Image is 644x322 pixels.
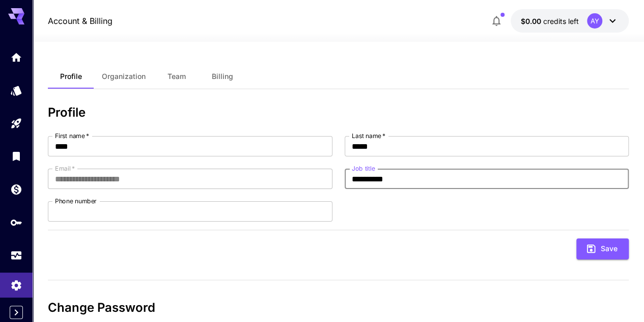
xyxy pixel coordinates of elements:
span: credits left [543,17,579,25]
span: Billing [212,72,233,81]
button: $0.00AY [511,9,629,33]
label: Phone number [55,197,97,205]
nav: breadcrumb [48,15,113,27]
label: First name [55,131,89,140]
a: Account & Billing [48,15,113,27]
div: Wallet [10,183,22,196]
button: Save [576,238,629,259]
div: $0.00 [521,16,579,26]
h3: Profile [48,105,629,120]
span: Organization [102,72,146,81]
span: Profile [60,72,82,81]
span: $0.00 [521,17,543,25]
div: Home [10,51,22,64]
div: Playground [10,117,22,130]
span: Team [167,72,186,81]
div: Usage [10,249,22,262]
label: Last name [352,131,385,140]
div: API Keys [10,216,22,229]
div: Models [10,84,22,97]
div: AY [587,13,602,29]
div: Settings [10,276,22,288]
label: Email [55,164,75,173]
h3: Change Password [48,301,629,315]
label: Job title [352,164,375,173]
button: Expand sidebar [10,306,23,319]
div: Library [10,150,22,163]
